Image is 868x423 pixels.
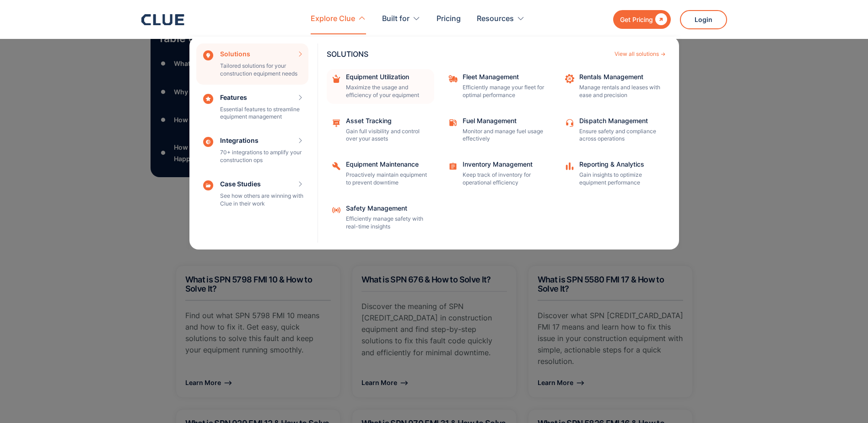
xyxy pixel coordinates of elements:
[327,50,610,58] div: SOLUTIONS
[463,161,545,168] div: Inventory Management
[176,266,340,398] a: What is SPN 5798 FMI 10 & How to Solve It?Find out what SPN 5798 FMI 10 means and how to fix it. ...
[346,84,428,99] p: Maximize the usage and efficiency of your equipment
[528,266,693,398] a: What is SPN 5580 FMI 17 & How to Solve It?Discover what SPN [CREDIT_CARD_DATA] FMI 17 means and l...
[346,205,428,211] div: Safety Management
[437,5,461,33] a: Pricing
[565,118,575,128] img: Customer support icon
[560,69,668,104] a: Rentals ManagementManage rentals and leases with ease and precision
[448,161,458,171] img: Task checklist icon
[443,69,551,104] a: Fleet ManagementEfficiently manage your fleet for optimal performance
[477,5,525,33] div: Resources
[463,128,545,143] p: Monitor and manage fuel usage effectively
[185,275,331,293] h2: What is SPN 5798 FMI 10 & How to Solve It?
[538,275,683,293] h2: What is SPN 5580 FMI 17 & How to Solve It?
[448,118,458,128] img: fleet fuel icon
[538,310,683,368] p: Discover what SPN [CREDIT_CARD_DATA] FMI 17 means and learn how to fix this issue in your constru...
[463,74,545,80] div: Fleet Management
[331,161,341,171] img: Repairing icon
[579,84,662,99] p: Manage rentals and leases with ease and precision
[352,266,517,398] a: What is SPN 676 & How to Solve It?Discover the meaning of SPN [CREDIT_CARD_DATA] in construction ...
[361,301,507,358] p: Discover the meaning of SPN [CREDIT_CARD_DATA] in construction equipment and find step-by-step so...
[680,10,727,29] a: Login
[331,74,341,84] img: repairing box icon
[382,5,421,33] div: Built for
[327,113,434,148] a: Asset TrackingGain full visibility and control over your assets
[346,74,428,80] div: Equipment Utilization
[579,171,662,187] p: Gain insights to optimize equipment performance
[346,171,428,187] p: Proactively maintain equipment to prevent downtime
[141,34,727,249] nav: Explore Clue
[382,5,410,33] div: Built for
[327,69,434,104] a: Equipment UtilizationMaximize the usage and efficiency of your equipment
[331,118,341,128] img: Maintenance management icon
[463,118,545,124] div: Fuel Management
[185,377,331,388] div: Learn More ⟶
[443,113,551,148] a: Fuel ManagementMonitor and manage fuel usage effectively
[331,205,341,215] img: Safety Management
[311,5,355,33] div: Explore Clue
[565,74,575,84] img: repair icon image
[361,377,507,388] div: Learn More ⟶
[443,157,551,191] a: Inventory ManagementKeep track of inventory for operational efficiency
[579,128,662,143] p: Ensure safety and compliance across operations
[579,74,662,80] div: Rentals Management
[560,113,668,148] a: Dispatch ManagementEnsure safety and compliance across operations
[653,14,667,25] div: 
[361,275,507,284] h2: What is SPN 676 & How to Solve It?
[346,128,428,143] p: Gain full visibility and control over your assets
[463,84,545,99] p: Efficiently manage your fleet for optimal performance
[565,161,575,171] img: analytics icon
[579,118,662,124] div: Dispatch Management
[185,310,331,356] p: Find out what SPN 5798 FMI 10 means and how to fix it. Get easy, quick solutions to solve this fa...
[560,157,668,191] a: Reporting & AnalyticsGain insights to optimize equipment performance
[327,157,434,191] a: Equipment MaintenanceProactively maintain equipment to prevent downtime
[448,74,458,84] img: fleet repair icon
[538,377,683,388] div: Learn More ⟶
[346,161,428,168] div: Equipment Maintenance
[463,171,545,187] p: Keep track of inventory for operational efficiency
[311,5,366,33] div: Explore Clue
[477,5,514,33] div: Resources
[615,51,659,57] div: View all solutions
[579,161,662,168] div: Reporting & Analytics
[613,10,671,29] a: Get Pricing
[620,14,653,25] div: Get Pricing
[346,215,428,231] p: Efficiently manage safety with real-time insights
[615,51,665,57] a: View all solutions
[327,201,434,235] a: Safety ManagementEfficiently manage safety with real-time insights
[346,118,428,124] div: Asset Tracking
